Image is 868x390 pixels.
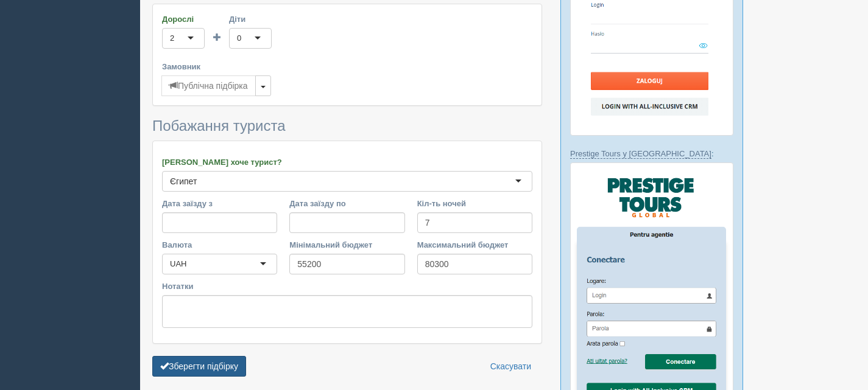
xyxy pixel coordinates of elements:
label: Дата заїзду по [289,198,404,209]
label: Замовник [162,61,532,72]
label: Діти [229,13,272,25]
label: Мінімальний бюджет [289,239,404,251]
span: Побажання туриста [152,117,286,134]
button: Зберегти підбірку [152,356,246,377]
label: Максимальний бюджет [417,239,532,251]
p: : [570,148,733,159]
label: Валюта [162,239,277,251]
label: Дата заїзду з [162,198,277,209]
label: [PERSON_NAME] хоче турист? [162,156,532,168]
label: Нотатки [162,280,532,292]
input: 7-10 або 7,10,14 [417,212,532,233]
label: Дорослі [162,13,205,25]
a: Скасувати [482,356,539,377]
div: Єгипет [170,175,197,187]
div: UAH [170,258,186,270]
a: Prestige Tours у [GEOGRAPHIC_DATA] [570,149,711,159]
div: 0 [237,32,241,44]
button: Публічна підбірка [161,75,256,96]
div: 2 [170,32,174,44]
label: Кіл-ть ночей [417,198,532,209]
